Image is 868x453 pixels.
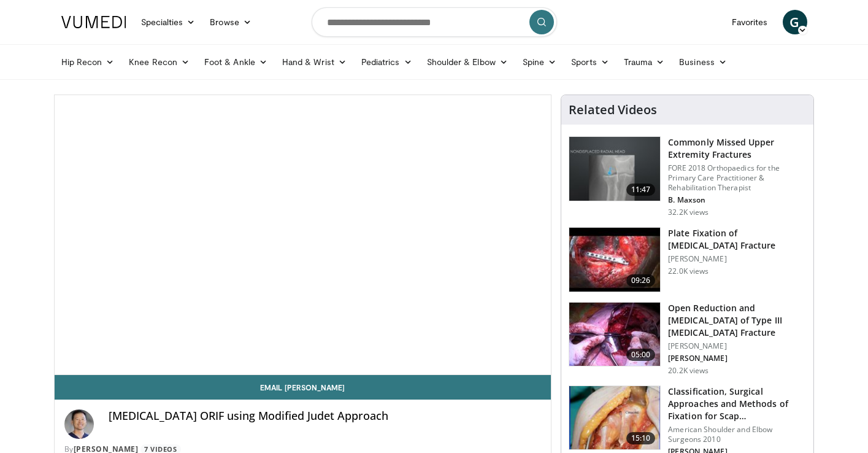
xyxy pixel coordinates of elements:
a: Pediatrics [354,50,420,74]
p: 32.2K views [668,207,709,217]
p: B. Maxson [668,195,806,205]
span: 09:26 [626,274,656,287]
img: marra_0_1.png.150x105_q85_crop-smart_upscale.jpg [569,386,660,450]
a: Foot & Ankle [197,50,275,74]
a: Trauma [616,50,672,74]
a: Favorites [724,10,775,34]
a: Browse [202,10,259,34]
p: FORE 2018 Orthopaedics for the Primary Care Practitioner & Rehabilitation Therapist [668,163,806,193]
input: Search topics, interventions [312,7,557,37]
h4: Related Videos [569,103,657,117]
h4: [MEDICAL_DATA] ORIF using Modified Judet Approach [109,409,542,423]
a: 05:00 Open Reduction and [MEDICAL_DATA] of Type III [MEDICAL_DATA] Fracture [PERSON_NAME] [PERSON... [569,302,806,376]
p: [PERSON_NAME] [668,254,806,264]
span: 11:47 [626,184,656,196]
a: 09:26 Plate Fixation of [MEDICAL_DATA] Fracture [PERSON_NAME] 22.0K views [569,227,806,292]
h3: Plate Fixation of [MEDICAL_DATA] Fracture [668,227,806,252]
video-js: Video Player [55,95,551,375]
p: [PERSON_NAME] [668,354,806,363]
p: American Shoulder and Elbow Surgeons 2010 [668,425,806,444]
img: b2c65235-e098-4cd2-ab0f-914df5e3e270.150x105_q85_crop-smart_upscale.jpg [569,137,660,201]
a: Sports [564,50,616,74]
a: 11:47 Commonly Missed Upper Extremity Fractures FORE 2018 Orthopaedics for the Primary Care Pract... [569,136,806,217]
a: Specialties [134,10,203,34]
a: Business [672,50,734,74]
img: VuMedi Logo [61,16,126,28]
img: Avatar [64,409,94,439]
a: Hand & Wrist [275,50,354,74]
a: Knee Recon [121,50,197,74]
a: Hip Recon [54,50,122,74]
h3: Open Reduction and [MEDICAL_DATA] of Type III [MEDICAL_DATA] Fracture [668,302,806,339]
h3: Commonly Missed Upper Extremity Fractures [668,136,806,161]
p: [PERSON_NAME] [668,341,806,351]
h3: Classification, Surgical Approaches and Methods of Fixation for Scap… [668,385,806,422]
a: Spine [515,50,564,74]
a: Email [PERSON_NAME] [55,375,551,400]
img: 8a72b65a-0f28-431e-bcaf-e516ebdea2b0.150x105_q85_crop-smart_upscale.jpg [569,303,660,366]
p: 20.2K views [668,366,709,376]
span: 05:00 [626,349,656,361]
img: Picture_4_42_2.png.150x105_q85_crop-smart_upscale.jpg [569,228,660,292]
a: G [783,10,807,34]
p: 22.0K views [668,266,709,276]
a: Shoulder & Elbow [420,50,515,74]
span: 15:10 [626,432,656,444]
